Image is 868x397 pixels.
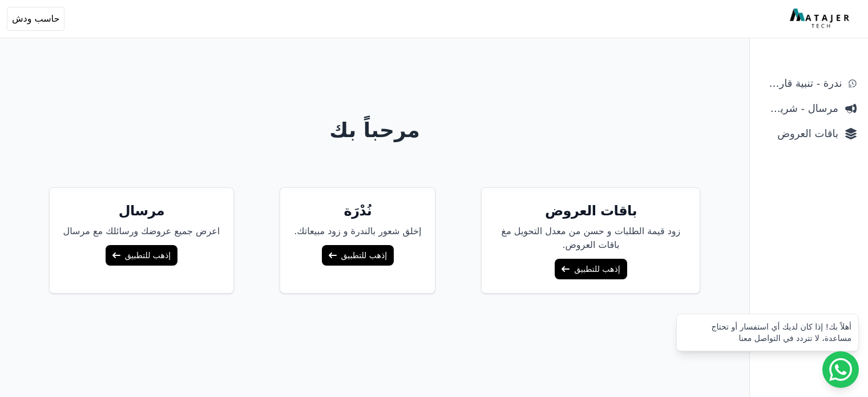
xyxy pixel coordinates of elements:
div: أهلاً بك! إذا كان لديك أي استفسار أو تحتاج مساعدة، لا تتردد في التواصل معنا [684,321,851,344]
a: إذهب للتطبيق [555,259,627,279]
a: إذهب للتطبيق [106,245,177,266]
h1: مرحباً بك [10,119,740,142]
span: ندرة - تنبية قارب علي النفاذ [761,75,842,91]
img: MatajerTech Logo [790,9,852,29]
a: إذهب للتطبيق [322,245,394,266]
span: مرسال - شريط دعاية [761,101,838,117]
p: إخلق شعور بالندرة و زود مبيعاتك. [294,224,421,238]
h5: نُدْرَة [294,202,421,220]
button: حاسب ودش [7,7,64,31]
span: باقات العروض [761,126,838,142]
p: زود قيمة الطلبات و حسن من معدل التحويل مغ باقات العروض. [495,224,686,252]
h5: مرسال [63,202,220,220]
h5: باقات العروض [495,202,686,220]
span: حاسب ودش [12,12,59,26]
p: اعرض جميع عروضك ورسائلك مع مرسال [63,224,220,238]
